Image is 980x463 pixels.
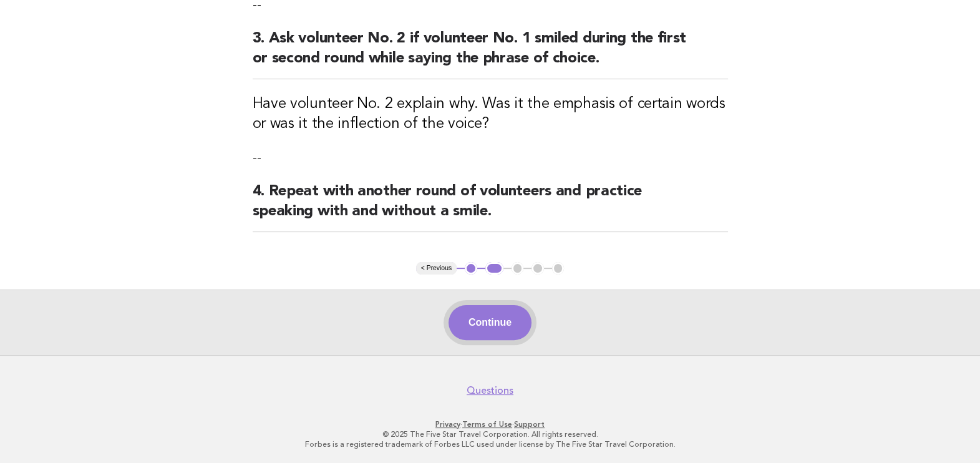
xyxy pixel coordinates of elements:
[109,419,872,429] p: · ·
[435,420,460,429] a: Privacy
[253,29,728,79] h2: 3. Ask volunteer No. 2 if volunteer No. 1 smiled during the first or second round while saying th...
[467,384,513,397] a: Questions
[253,149,728,167] p: --
[253,182,728,232] h2: 4. Repeat with another round of volunteers and practice speaking with and without a smile.
[109,429,872,439] p: © 2025 The Five Star Travel Corporation. All rights reserved.
[465,262,477,275] button: 1
[109,439,872,449] p: Forbes is a registered trademark of Forbes LLC used under license by The Five Star Travel Corpora...
[253,94,728,134] h3: Have volunteer No. 2 explain why. Was it the emphasis of certain words or was it the inflection o...
[416,262,457,275] button: < Previous
[462,420,512,429] a: Terms of Use
[485,262,503,275] button: 2
[449,305,531,340] button: Continue
[514,420,545,429] a: Support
